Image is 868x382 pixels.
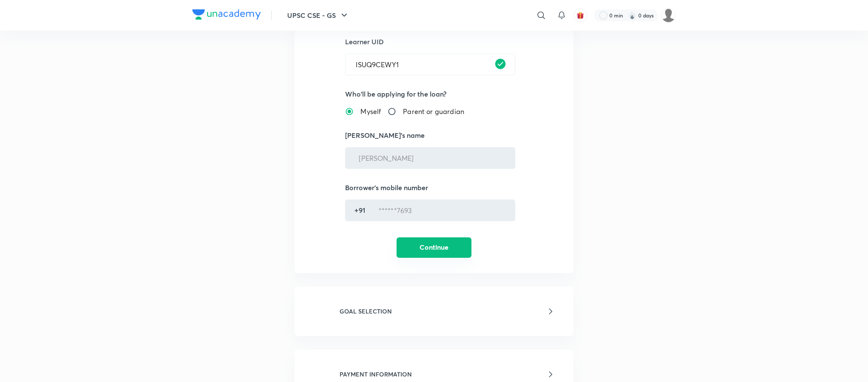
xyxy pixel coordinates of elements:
button: Continue [397,237,471,258]
img: Pranesh [661,8,676,23]
button: avatar [574,9,587,22]
img: avatar [577,11,584,19]
p: Who'll be applying for the loan? [345,89,523,99]
p: [PERSON_NAME]'s name [345,130,523,140]
span: Myself [360,106,381,117]
input: Enter UID here [345,54,515,75]
input: Enter number here [368,200,512,221]
button: UPSC CSE - GS [282,7,354,24]
span: Parent or guardian [403,106,464,117]
h6: GOAL SELECTION [340,307,392,316]
p: Learner UID [345,37,523,47]
img: Company Logo [192,9,261,20]
img: streak [628,11,637,20]
input: Enter full name here [348,147,512,169]
a: Company Logo [192,9,261,22]
p: Borrower's mobile number [345,182,523,193]
h6: PAYMENT INFORMATION [340,370,412,379]
p: +91 [354,205,365,215]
